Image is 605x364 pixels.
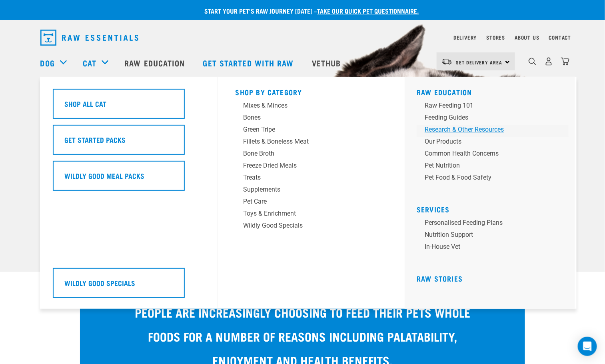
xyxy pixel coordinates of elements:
[244,185,368,194] div: Supplements
[578,337,597,356] div: Open Intercom Messenger
[487,36,505,39] a: Stores
[236,101,387,113] a: Mixes & Minces
[236,113,387,125] a: Bones
[236,137,387,149] a: Fillets & Boneless Meat
[236,88,387,94] h5: Shop By Category
[417,113,569,125] a: Feeding Guides
[83,57,96,69] a: Cat
[549,36,571,39] a: Contact
[236,125,387,137] a: Green Tripe
[417,205,569,212] h5: Services
[244,125,368,134] div: Green Tripe
[236,161,387,173] a: Freeze Dried Meals
[417,90,472,94] a: Raw Education
[244,137,368,146] div: Fillets & Boneless Meat
[417,218,569,230] a: Personalised Feeding Plans
[417,161,569,173] a: Pet Nutrition
[417,173,569,185] a: Pet Food & Food Safety
[561,57,569,66] img: home-icon@2x.png
[64,278,135,288] h5: Wildly Good Specials
[425,113,549,122] div: Feeding Guides
[317,9,419,12] a: take our quick pet questionnaire.
[40,30,138,46] img: Raw Essentials Logo
[529,58,536,65] img: home-icon-1@2x.png
[417,149,569,161] a: Common Health Concerns
[304,47,351,79] a: Vethub
[64,134,126,145] h5: Get Started Packs
[417,137,569,149] a: Our Products
[53,161,205,197] a: Wildly Good Meal Packs
[236,221,387,233] a: Wildly Good Specials
[425,137,549,146] div: Our Products
[425,101,549,110] div: Raw Feeding 101
[244,209,368,218] div: Toys & Enrichment
[417,242,569,254] a: In-house vet
[417,101,569,113] a: Raw Feeding 101
[244,101,368,110] div: Mixes & Minces
[236,197,387,209] a: Pet Care
[441,58,452,65] img: van-moving.png
[417,230,569,242] a: Nutrition Support
[425,161,549,170] div: Pet Nutrition
[244,113,368,122] div: Bones
[53,89,205,125] a: Shop All Cat
[425,173,549,182] div: Pet Food & Food Safety
[244,173,368,182] div: Treats
[545,57,553,66] img: user.png
[456,61,503,64] span: Set Delivery Area
[116,47,195,79] a: Raw Education
[40,57,55,69] a: Dog
[236,149,387,161] a: Bone Broth
[453,36,477,39] a: Delivery
[236,173,387,185] a: Treats
[244,221,368,230] div: Wildly Good Specials
[417,125,569,137] a: Research & Other Resources
[244,197,368,206] div: Pet Care
[425,125,549,134] div: Research & Other Resources
[195,47,304,79] a: Get started with Raw
[53,125,205,161] a: Get Started Packs
[244,149,368,158] div: Bone Broth
[236,209,387,221] a: Toys & Enrichment
[425,149,549,158] div: Common Health Concerns
[417,276,463,280] a: Raw Stories
[64,170,144,181] h5: Wildly Good Meal Packs
[236,185,387,197] a: Supplements
[64,98,106,109] h5: Shop All Cat
[244,161,368,170] div: Freeze Dried Meals
[515,36,539,39] a: About Us
[34,26,571,49] nav: dropdown navigation
[53,268,205,304] a: Wildly Good Specials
